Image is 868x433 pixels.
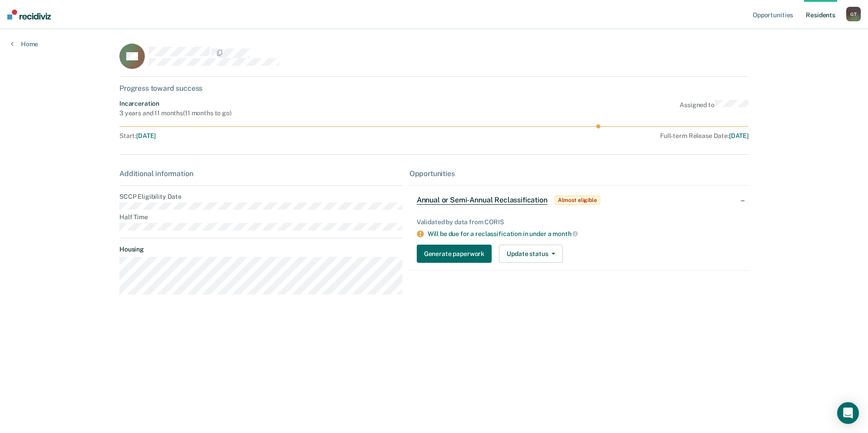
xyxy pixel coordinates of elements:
[119,213,402,221] dt: Half Time
[428,230,741,238] div: Will be due for a reclassification in under a month
[119,193,402,201] dt: SCCP Eligibility Date
[410,132,749,140] div: Full-term Release Date :
[409,169,749,178] div: Opportunities
[555,196,600,205] span: Almost eligible
[11,40,38,48] a: Home
[417,196,547,205] span: Annual or Semi-Annual Reclassification
[119,169,402,178] div: Additional information
[7,10,51,20] img: Recidiviz
[417,245,492,263] button: Generate paperwork
[499,245,563,263] button: Update status
[846,7,861,21] button: GT
[119,109,232,117] div: 3 years and 11 months ( 11 months to go )
[417,218,741,226] div: Validated by data from CORIS
[417,245,495,263] a: Generate paperwork
[846,7,861,21] div: G T
[837,402,859,424] div: Open Intercom Messenger
[680,100,749,117] div: Assigned to
[119,100,232,108] div: Incarceration
[119,84,749,93] div: Progress toward success
[119,246,402,253] dt: Housing
[136,132,156,139] span: [DATE]
[119,132,406,140] div: Start :
[409,186,749,215] div: Annual or Semi-Annual ReclassificationAlmost eligible
[729,132,749,139] span: [DATE]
